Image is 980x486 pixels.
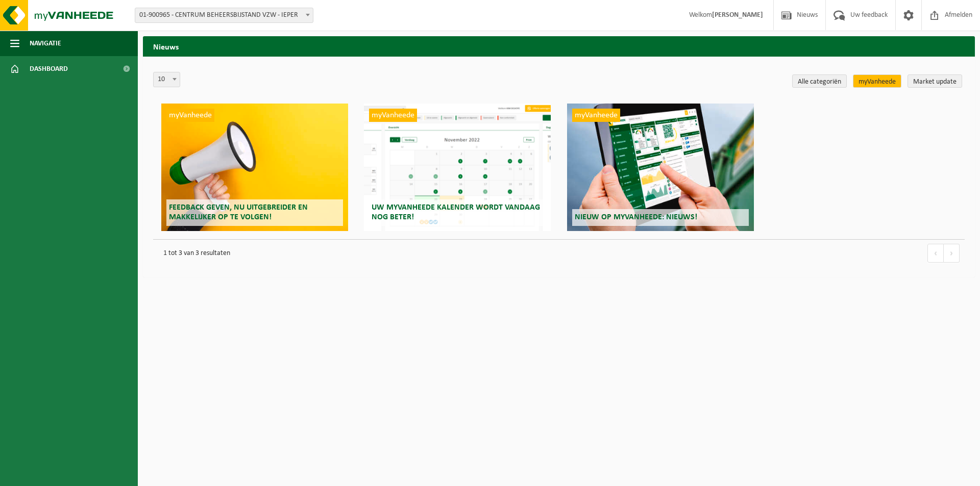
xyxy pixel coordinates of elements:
[712,11,763,19] strong: [PERSON_NAME]
[143,36,975,56] h2: Nieuws
[364,104,551,231] a: myVanheede Uw myVanheede kalender wordt vandaag nog beter!
[30,56,68,82] span: Dashboard
[135,8,313,22] span: 01-900965 - CENTRUM BEHEERSBIJSTAND VZW - IEPER
[575,213,697,221] span: Nieuw op myVanheede: Nieuws!
[944,244,960,263] a: volgende
[161,104,348,231] a: myVanheede Feedback geven, nu uitgebreider en makkelijker op te volgen!
[372,203,540,221] span: Uw myVanheede kalender wordt vandaag nog beter!
[567,104,754,231] a: myVanheede Nieuw op myVanheede: Nieuws!
[135,8,313,23] span: 01-900965 - CENTRUM BEHEERSBIJSTAND VZW - IEPER
[908,74,962,88] a: Market update
[154,72,180,87] span: 10
[927,244,944,263] a: vorige
[30,31,61,56] span: Navigatie
[169,203,308,221] span: Feedback geven, nu uitgebreider en makkelijker op te volgen!
[369,109,417,122] span: myVanheede
[166,109,214,122] span: myVanheede
[158,245,917,262] p: 1 tot 3 van 3 resultaten
[853,74,901,88] a: myVanheede
[153,72,180,87] span: 10
[792,74,847,88] a: Alle categoriën
[572,109,620,122] span: myVanheede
